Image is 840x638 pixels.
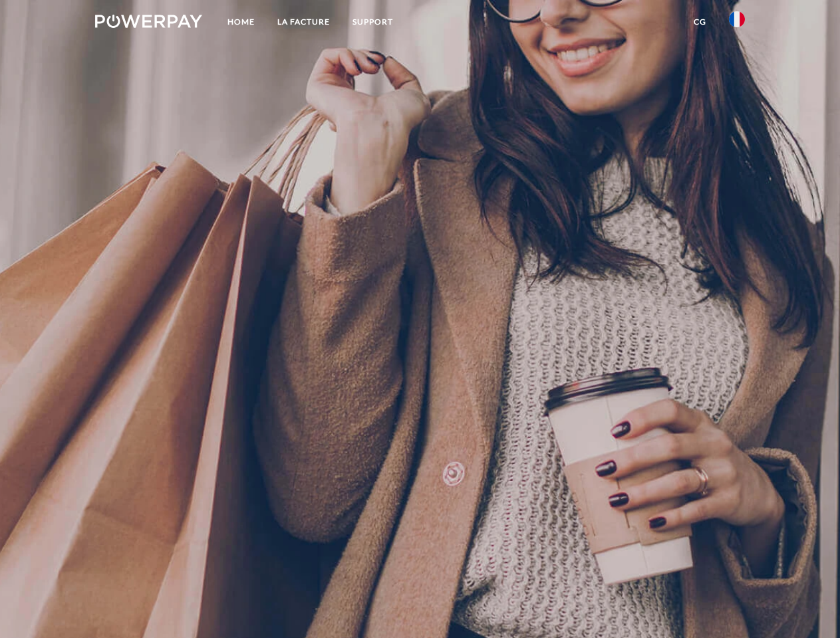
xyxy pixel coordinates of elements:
[95,15,202,28] img: logo-powerpay-white.svg
[729,11,745,27] img: fr
[266,10,341,34] a: LA FACTURE
[682,10,718,34] a: CG
[216,10,266,34] a: Home
[341,10,404,34] a: Support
